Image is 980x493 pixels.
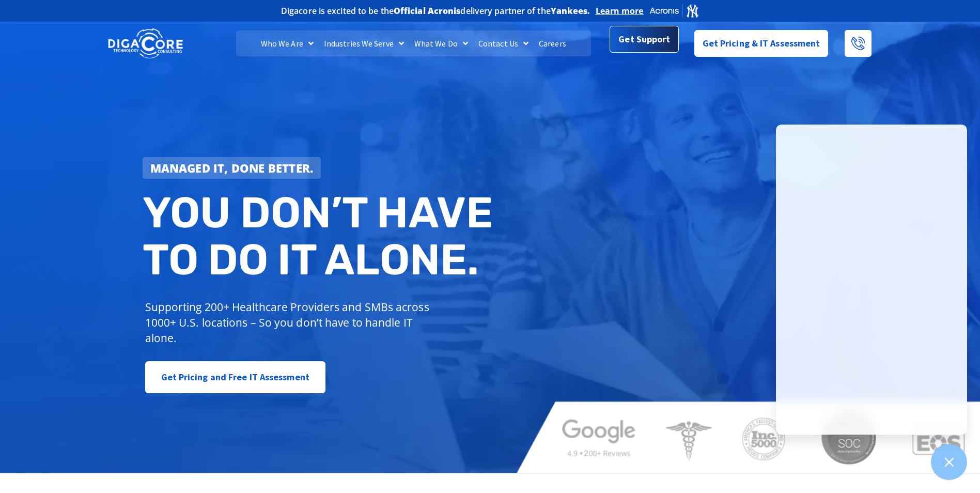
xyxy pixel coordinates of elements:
[145,299,434,346] p: Supporting 200+ Healthcare Providers and SMBs across 1000+ U.S. locations – So you don’t have to ...
[143,189,498,284] h2: You don’t have to do IT alone.
[394,5,461,17] b: Official Acronis
[145,361,325,393] a: Get Pricing and Free IT Assessment
[703,33,820,54] span: Get Pricing & IT Assessment
[473,30,534,56] a: Contact Us
[596,6,644,16] a: Learn more
[150,160,314,176] strong: Managed IT, done better.
[610,26,678,53] a: Get Support
[409,30,473,56] a: What We Do
[319,30,409,56] a: Industries We Serve
[161,367,309,388] span: Get Pricing and Free IT Assessment
[256,30,319,56] a: Who We Are
[694,30,829,57] a: Get Pricing & IT Assessment
[618,29,670,50] span: Get Support
[551,5,590,17] b: Yankees.
[143,157,321,179] a: Managed IT, done better.
[534,30,571,56] a: Careers
[236,30,590,56] nav: Menu
[776,125,967,435] iframe: Chatgenie Messenger
[281,7,590,15] h2: Digacore is excited to be the delivery partner of the
[108,27,183,60] img: DigaCore Technology Consulting
[649,3,699,18] img: Acronis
